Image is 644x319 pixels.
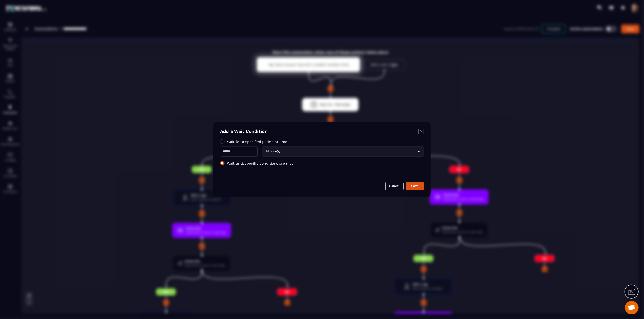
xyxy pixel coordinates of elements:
span: Minute(s) [265,149,281,154]
div: Search for option [262,146,424,157]
div: Save [409,184,421,188]
h4: Add a Wait Condition [220,129,267,135]
label: Wait for a specified period of time [227,140,287,144]
button: Save [406,182,424,190]
input: Search for option [281,149,416,154]
label: Wait until specific conditions are met [227,161,293,166]
div: Mở cuộc trò chuyện [625,301,639,314]
button: Cancel [385,182,404,190]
